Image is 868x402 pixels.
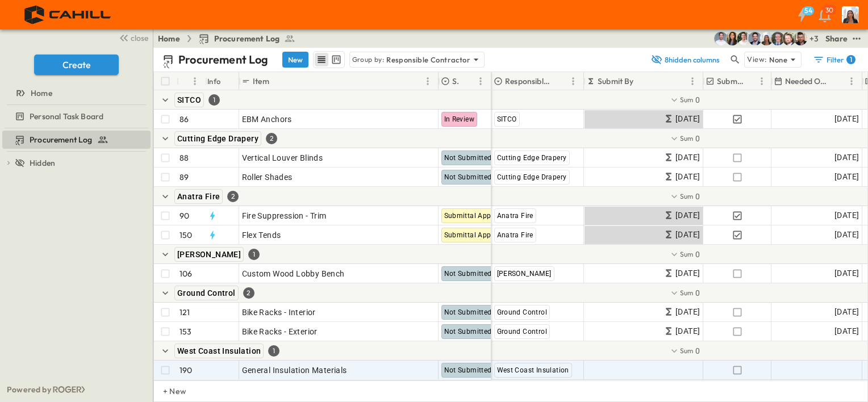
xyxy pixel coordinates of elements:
[850,55,852,64] h6: 1
[242,229,281,241] span: Flex Tends
[505,76,552,87] p: Responsible Contractor
[227,191,239,202] div: 2
[114,30,151,45] button: close
[755,74,769,88] button: Menu
[832,75,845,87] button: Sort
[180,114,189,125] p: 86
[452,76,459,87] p: Status
[680,249,694,259] p: Sum
[725,32,739,45] img: Kim Bowen (kbowen@cahill-sf.com)
[2,85,148,101] a: Home
[695,94,700,106] span: 0
[842,6,859,23] img: Profile Picture
[177,250,241,259] span: [PERSON_NAME]
[2,132,148,148] a: Procurement Log
[181,75,194,87] button: Sort
[804,6,813,15] h6: 54
[248,249,260,260] div: 1
[178,52,269,68] p: Procurement Log
[675,170,700,183] span: [DATE]
[675,209,700,222] span: [DATE]
[253,76,269,87] p: Item
[180,152,189,164] p: 88
[180,326,192,337] p: 153
[598,76,634,87] p: Submit By
[30,111,103,122] span: Personal Task Board
[242,152,323,164] span: Vertical Louver Blinds
[188,74,202,88] button: Menu
[444,328,492,336] span: Not Submitted
[680,133,694,143] p: Sum
[2,107,151,125] div: Personal Task Boardtest
[497,366,569,374] span: West Coast Insulation
[636,75,649,87] button: Sort
[680,346,694,355] p: Sum
[386,54,470,65] p: Responsible Contractor
[444,212,510,220] span: Submittal Approved
[680,288,694,298] p: Sum
[695,287,700,299] span: 0
[686,74,699,88] button: Menu
[242,326,318,337] span: Bike Racks - Exterior
[2,131,151,149] div: Procurement Logtest
[834,209,859,222] span: [DATE]
[825,6,833,15] p: 30
[808,52,859,68] button: Filter1
[180,307,190,318] p: 121
[497,115,517,123] span: SITCO
[644,52,726,68] button: 8hidden columns
[497,308,548,316] span: Ground Control
[207,65,221,97] div: Info
[769,54,787,65] p: None
[497,154,567,162] span: Cutting Edge Drapery
[158,33,302,44] nav: breadcrumbs
[675,267,700,280] span: [DATE]
[747,53,767,66] p: View:
[180,268,193,279] p: 106
[474,74,487,88] button: Menu
[785,76,830,87] p: Needed Onsite
[675,325,700,338] span: [DATE]
[421,74,435,88] button: Menu
[834,305,859,319] span: [DATE]
[352,54,385,65] p: Group by:
[695,191,700,202] span: 0
[554,75,566,87] button: Sort
[737,32,750,45] img: Kyle Baltes (kbaltes@cahill-sf.com)
[268,345,279,357] div: 1
[497,328,548,336] span: Ground Control
[834,112,859,125] span: [DATE]
[497,173,567,181] span: Cutting Edge Drapery
[444,115,475,123] span: In Review
[850,32,863,45] button: test
[497,231,533,239] span: Anatra Fire
[177,346,261,355] span: West Coast Insulation
[791,5,813,25] button: 54
[714,32,728,45] img: Mike Peterson (mpeterson@cahill-sf.com)
[31,87,52,99] span: Home
[180,229,193,241] p: 150
[242,365,347,376] span: General Insulation Materials
[30,157,55,169] span: Hidden
[444,308,492,316] span: Not Submitted
[748,32,762,45] img: Casey Kasten (ckasten@cahill-sf.com)
[177,95,201,104] span: SITCO
[834,228,859,241] span: [DATE]
[272,75,284,87] button: Sort
[2,108,148,124] a: Personal Task Board
[675,228,700,241] span: [DATE]
[214,33,280,44] span: Procurement Log
[177,72,205,90] div: #
[444,173,492,181] span: Not Submitted
[242,114,292,125] span: EBM Anchors
[131,32,148,44] span: close
[497,212,533,220] span: Anatra Fire
[675,305,700,319] span: [DATE]
[158,33,180,44] a: Home
[34,55,119,75] button: Create
[180,171,189,183] p: 89
[825,33,848,44] div: Share
[695,133,700,144] span: 0
[809,33,821,44] p: + 3
[177,192,220,201] span: Anatra Fire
